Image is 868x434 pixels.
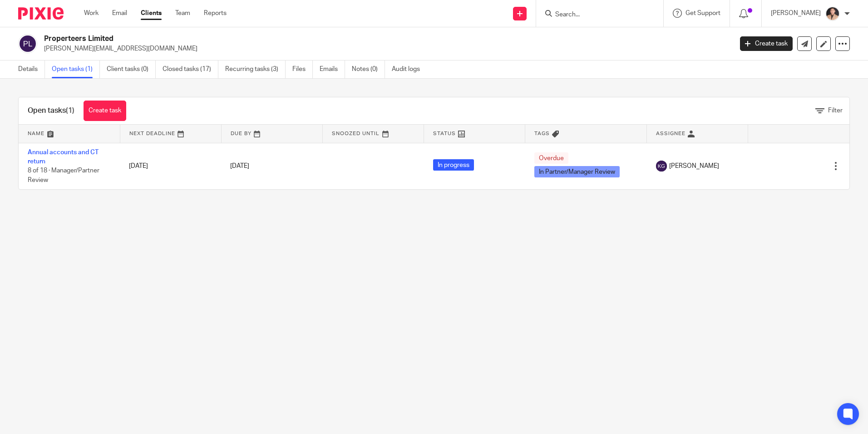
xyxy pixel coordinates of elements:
[320,61,345,78] a: Emails
[534,152,568,164] span: Overdue
[44,34,590,44] h2: Properteers Limited
[84,9,99,18] a: Work
[120,143,221,189] td: [DATE]
[740,36,793,51] a: Create task
[534,166,620,177] span: In Partner/Manager Review
[669,161,719,171] span: [PERSON_NAME]
[292,61,313,78] a: Files
[141,9,162,18] a: Clients
[686,10,720,16] span: Get Support
[352,61,385,78] a: Notes (0)
[175,9,190,18] a: Team
[66,107,74,114] span: (1)
[112,9,127,18] a: Email
[433,159,474,171] span: In progress
[554,11,636,19] input: Search
[107,61,156,78] a: Client tasks (0)
[225,61,286,78] a: Recurring tasks (3)
[656,161,667,172] img: svg%3E
[204,9,227,18] a: Reports
[28,149,99,165] a: Annual accounts and CT return
[18,7,64,20] img: Pixie
[392,61,427,78] a: Audit logs
[771,9,821,18] p: [PERSON_NAME]
[163,61,218,78] a: Closed tasks (17)
[18,61,45,78] a: Details
[825,6,840,21] img: Nikhil%20(2).jpg
[332,131,380,136] span: Snoozed Until
[230,163,249,169] span: [DATE]
[28,106,74,116] h1: Open tasks
[28,167,99,183] span: 8 of 18 · Manager/Partner Review
[18,34,37,53] img: svg%3E
[84,101,126,121] a: Create task
[52,61,100,78] a: Open tasks (1)
[433,131,456,136] span: Status
[534,131,550,136] span: Tags
[44,44,726,53] p: [PERSON_NAME][EMAIL_ADDRESS][DOMAIN_NAME]
[828,107,843,114] span: Filter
